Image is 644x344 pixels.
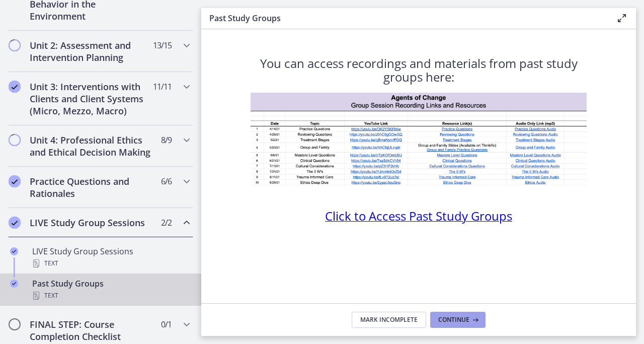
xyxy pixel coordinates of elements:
span: 13 / 15 [153,39,172,51]
span: 6 / 6 [161,175,172,187]
button: Continue [430,312,486,328]
h2: FINAL STEP: Course Completion Checklist [30,318,152,342]
div: LIVE Study Group Sessions [32,245,189,269]
span: Continue [438,316,469,324]
a: Click to Access Past Study Groups [325,212,512,223]
span: Click to Access Past Study Groups [325,208,512,224]
span: 8 / 9 [161,134,172,146]
span: You can access recordings and materials from past study groups here: [260,55,578,85]
h2: LIVE Study Group Sessions [30,217,152,229]
i: Completed [9,217,21,229]
h2: Unit 3: Interventions with Clients and Client Systems (Micro, Mezzo, Macro) [30,81,152,117]
i: Completed [10,280,18,288]
h2: Unit 2: Assessment and Intervention Planning [30,39,152,63]
div: Text [32,290,189,302]
i: Completed [10,247,18,255]
h2: Unit 4: Professional Ethics and Ethical Decision Making [30,134,152,158]
div: Past Study Groups [32,278,189,302]
button: Mark Incomplete [352,312,426,328]
div: Text [32,257,189,269]
span: 0 / 1 [161,318,172,330]
span: Mark Incomplete [360,316,418,324]
h3: Past Study Groups [209,12,600,24]
span: 2 / 2 [161,217,172,229]
h2: Practice Questions and Rationales [30,175,152,199]
img: Screen_Shot_2021-09-09_at_8.18.20_PM.png [251,93,587,186]
i: Completed [9,81,21,93]
span: 11 / 11 [153,81,172,93]
i: Completed [9,175,21,187]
